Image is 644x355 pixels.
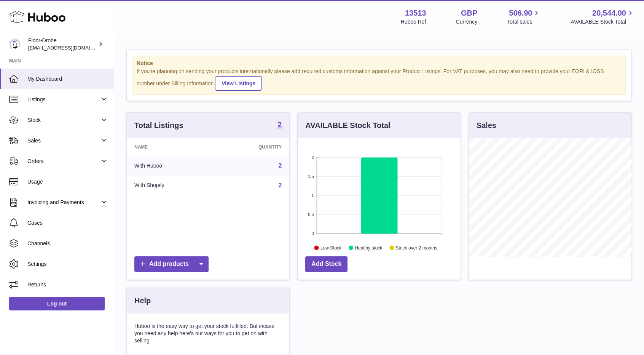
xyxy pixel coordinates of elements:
h3: Total Listings [134,120,183,131]
th: Quantity [214,138,289,156]
text: 1.5 [308,174,314,179]
a: 506.90 Total sales [507,8,541,26]
a: 2 [278,162,282,169]
text: 0.5 [308,212,314,217]
span: Listings [27,96,100,103]
a: 20,544.00 AVAILABLE Stock Total [571,8,635,26]
h3: AVAILABLE Stock Total [305,120,390,131]
img: jthurling@live.com [9,38,21,50]
span: Invoicing and Payments [27,199,100,206]
text: Stock over 2 months [396,245,437,250]
text: 2 [312,155,314,160]
text: Low Stock [320,245,342,250]
span: Settings [27,261,108,268]
td: With Huboo [127,156,214,176]
span: 20,544.00 [592,8,626,18]
text: Healthy stock [355,245,383,250]
h3: Help [134,296,151,306]
span: [EMAIL_ADDRESS][DOMAIN_NAME] [28,45,112,51]
div: Currency [456,18,478,26]
div: Huboo Ref [401,18,426,26]
span: 506.90 [509,8,532,18]
span: Total sales [507,18,541,26]
text: 1 [312,193,314,198]
strong: 2 [277,121,282,128]
span: Sales [27,137,100,144]
strong: GBP [461,8,477,18]
a: 2 [278,182,282,189]
strong: 13513 [405,8,426,18]
span: Returns [27,281,108,288]
span: Cases [27,219,108,227]
span: Orders [27,158,100,165]
a: Log out [9,297,105,310]
td: With Shopify [127,176,214,195]
strong: Notice [137,60,622,67]
a: 2 [277,121,282,130]
span: My Dashboard [27,75,108,83]
a: View Listings [215,76,262,91]
span: Stock [27,117,100,124]
a: Add Stock [305,256,348,272]
span: AVAILABLE Stock Total [571,18,635,26]
p: Huboo is the easy way to get your stock fulfilled. But incase you need any help here's our ways f... [134,323,282,344]
h3: Sales [477,120,496,131]
span: Usage [27,178,108,185]
div: If you're planning on sending your products internationally please add required customs informati... [137,68,622,91]
text: 0 [312,231,314,236]
th: Name [127,138,214,156]
div: Floor-Drobe [28,37,97,51]
a: Add products [134,256,209,272]
span: Channels [27,240,108,247]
